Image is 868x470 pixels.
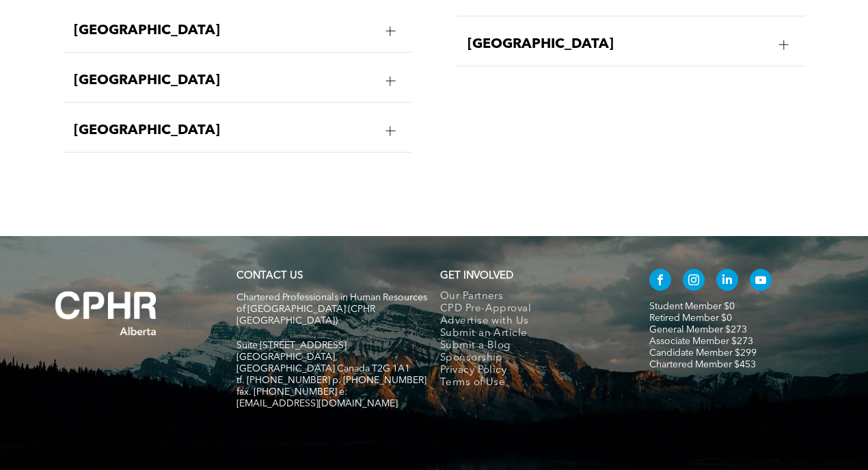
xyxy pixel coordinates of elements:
[74,73,375,89] span: [GEOGRAPHIC_DATA]
[74,122,375,139] span: [GEOGRAPHIC_DATA]
[649,360,756,369] a: Chartered Member $453
[236,376,426,385] span: tf. [PHONE_NUMBER] p. [PHONE_NUMBER]
[440,315,621,328] a: Advertise with Us
[683,269,705,294] a: instagram
[649,313,732,323] a: Retired Member $0
[440,291,621,303] a: Our Partners
[649,302,735,311] a: Student Member $0
[750,269,772,294] a: youtube
[440,303,621,315] a: CPD Pre-Approval
[236,271,303,281] a: CONTACT US
[649,348,757,358] a: Candidate Member $299
[440,377,621,389] a: Terms of Use
[440,271,513,281] span: GET INVOLVED
[467,36,768,53] span: [GEOGRAPHIC_DATA]
[649,269,671,294] a: facebook
[440,340,621,352] a: Submit a Blog
[649,325,747,335] a: General Member $273
[236,293,427,326] span: Chartered Professionals in Human Resources of [GEOGRAPHIC_DATA] (CPHR [GEOGRAPHIC_DATA])
[716,269,738,294] a: linkedin
[74,23,375,39] span: [GEOGRAPHIC_DATA]
[649,337,753,346] a: Associate Member $273
[440,365,621,377] a: Privacy Policy
[440,328,621,340] a: Submit an Article
[236,387,398,408] span: fax. [PHONE_NUMBER] e:[EMAIL_ADDRESS][DOMAIN_NAME]
[236,352,410,374] span: [GEOGRAPHIC_DATA], [GEOGRAPHIC_DATA] Canada T2G 1A1
[440,352,621,365] a: Sponsorship
[236,341,347,350] span: Suite [STREET_ADDRESS]
[27,263,185,363] img: A white background with a few lines on it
